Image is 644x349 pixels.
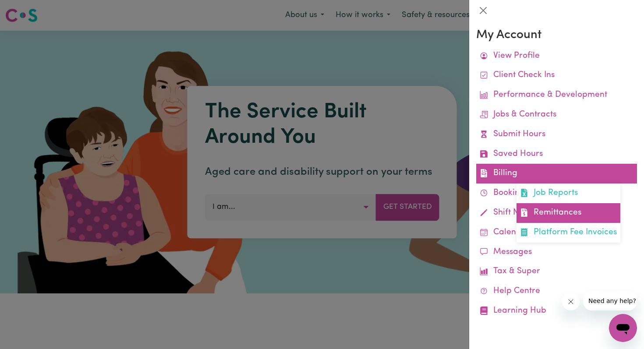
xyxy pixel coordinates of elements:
[476,66,637,85] a: Client Check Ins
[476,145,637,164] a: Saved Hours
[583,291,637,310] iframe: Message from company
[476,243,637,262] a: Messages
[476,46,637,66] a: View Profile
[517,203,620,223] a: Remittances
[517,223,620,243] a: Platform Fee Invoices
[476,183,637,203] a: Bookings
[476,164,637,183] a: BillingJob ReportsRemittancesPlatform Fee Invoices
[476,203,637,223] a: Shift Notes
[476,28,637,43] h3: My Account
[476,125,637,145] a: Submit Hours
[476,262,637,282] a: Tax & Super
[476,282,637,301] a: Help Centre
[562,293,580,310] iframe: Close message
[517,183,620,203] a: Job Reports
[476,4,490,18] button: Close
[476,223,637,243] a: Calendar
[476,85,637,105] a: Performance & Development
[476,105,637,125] a: Jobs & Contracts
[609,314,637,342] iframe: Button to launch messaging window
[476,301,637,321] a: Learning Hub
